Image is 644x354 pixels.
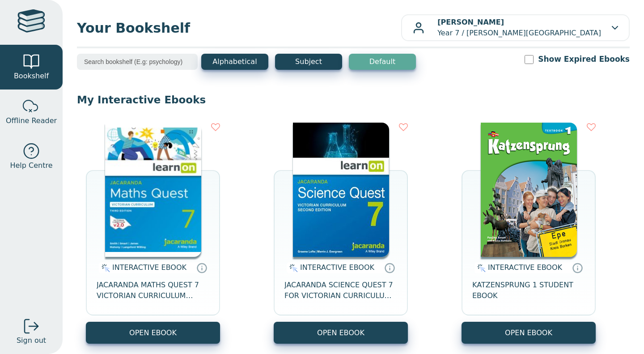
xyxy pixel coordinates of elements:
[86,322,220,344] button: OPEN EBOOK
[481,123,577,257] img: c7e09e6b-e77c-4761-a484-ea491682e25a.png
[472,280,585,301] span: KATZENSPRUNG 1 STUDENT EBOOK
[349,54,416,70] button: Default
[287,263,298,273] img: interactive.svg
[6,115,57,126] span: Offline Reader
[201,54,268,70] button: Alphabetical
[14,71,49,81] span: Bookshelf
[437,17,601,38] p: Year 7 / [PERSON_NAME][GEOGRAPHIC_DATA]
[538,54,630,65] label: Show Expired Ebooks
[77,18,401,38] span: Your Bookshelf
[77,54,198,70] input: Search bookshelf (E.g: psychology)
[99,263,110,273] img: interactive.svg
[77,93,630,107] p: My Interactive Ebooks
[401,14,630,41] button: [PERSON_NAME]Year 7 / [PERSON_NAME][GEOGRAPHIC_DATA]
[196,262,207,273] a: Interactive eBooks are accessed online via the publisher’s portal. They contain interactive resou...
[488,263,562,272] span: INTERACTIVE EBOOK
[462,322,596,344] button: OPEN EBOOK
[274,322,408,344] button: OPEN EBOOK
[293,123,389,257] img: 329c5ec2-5188-ea11-a992-0272d098c78b.jpg
[384,262,395,273] a: Interactive eBooks are accessed online via the publisher’s portal. They contain interactive resou...
[437,18,504,26] b: [PERSON_NAME]
[10,160,52,171] span: Help Centre
[97,280,209,301] span: JACARANDA MATHS QUEST 7 VICTORIAN CURRICULUM LEARNON EBOOK 3E
[105,123,201,257] img: b87b3e28-4171-4aeb-a345-7fa4fe4e6e25.jpg
[112,263,186,272] span: INTERACTIVE EBOOK
[475,263,486,273] img: interactive.svg
[275,54,342,70] button: Subject
[300,263,374,272] span: INTERACTIVE EBOOK
[284,280,397,301] span: JACARANDA SCIENCE QUEST 7 FOR VICTORIAN CURRICULUM LEARNON 2E EBOOK
[572,262,583,273] a: Interactive eBooks are accessed online via the publisher’s portal. They contain interactive resou...
[17,335,46,346] span: Sign out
